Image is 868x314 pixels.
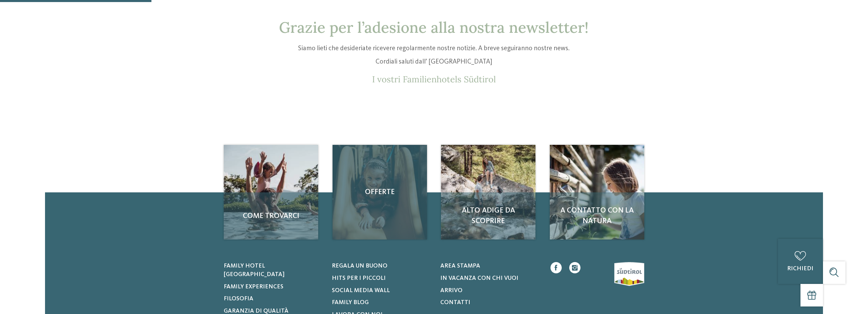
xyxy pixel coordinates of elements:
span: In vacanza con chi vuoi [440,275,518,281]
span: Filosofia [224,296,253,302]
a: Contatti [440,299,539,307]
img: Newsletter [224,145,318,240]
a: richiedi [778,239,823,284]
a: In vacanza con chi vuoi [440,274,539,283]
span: Family Blog [332,300,369,305]
a: Newsletter Come trovarci [224,145,318,240]
span: Hits per i piccoli [332,275,386,281]
img: Newsletter [550,145,644,240]
span: richiedi [787,266,813,272]
span: Come trovarci [231,211,311,221]
span: Social Media Wall [332,288,390,293]
a: Family hotel [GEOGRAPHIC_DATA] [224,262,323,279]
a: Family Blog [332,299,431,307]
span: Family experiences [224,284,283,290]
span: Family hotel [GEOGRAPHIC_DATA] [224,263,284,277]
a: Arrivo [440,287,539,295]
span: A contatto con la natura [557,205,637,227]
a: Newsletter A contatto con la natura [550,145,644,240]
span: Garanzia di qualità [224,308,289,314]
p: Cordiali saluti dall’ [GEOGRAPHIC_DATA] [256,57,613,67]
span: Grazie per l’adesione alla nostra newsletter! [279,18,589,37]
a: Family experiences [224,283,323,291]
span: Arrivo [440,288,462,293]
a: Social Media Wall [332,287,431,295]
a: Newsletter Offerte [333,145,427,240]
a: Filosofia [224,295,323,303]
p: I vostri Familienhotels Südtirol [256,74,613,84]
a: Area stampa [440,262,539,271]
a: Regala un buono [332,262,431,271]
a: Hits per i piccoli [332,274,431,283]
span: Regala un buono [332,263,387,269]
span: Contatti [440,300,470,305]
span: Alto Adige da scoprire [448,205,528,227]
img: Newsletter [441,145,535,240]
a: Newsletter Alto Adige da scoprire [441,145,535,240]
span: Offerte [340,187,420,197]
p: Siamo lieti che desideriate ricevere regolarmente nostre notizie. A breve seguiranno nostre news. [256,44,613,54]
span: Area stampa [440,263,480,269]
